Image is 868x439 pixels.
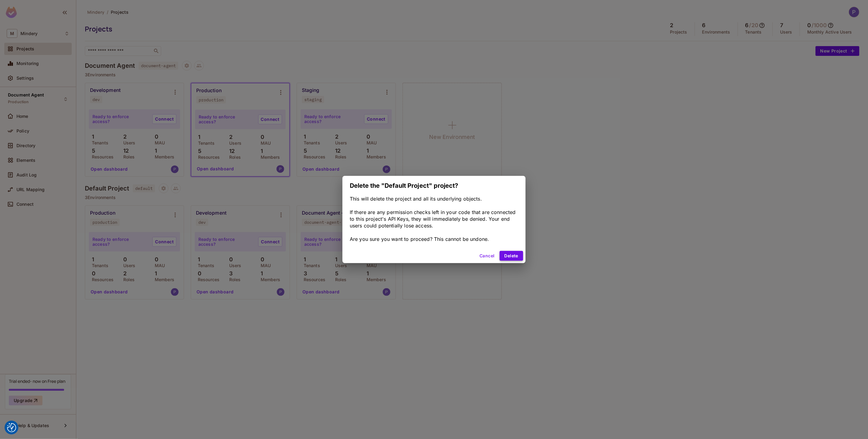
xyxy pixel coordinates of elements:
[7,423,16,432] button: Consent Preferences
[350,195,518,242] div: This will delete the project and all its underlying objects. If there are any permission checks l...
[477,251,497,261] button: Cancel
[7,423,16,432] img: Revisit consent button
[500,251,523,261] button: Delete
[342,176,526,195] h2: Delete the "Default Project" project?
